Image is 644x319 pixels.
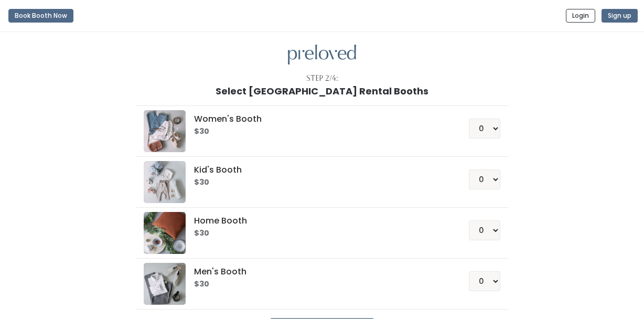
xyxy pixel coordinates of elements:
img: preloved logo [144,263,186,305]
img: preloved logo [288,45,356,65]
h5: Men's Booth [194,267,443,277]
img: preloved logo [144,212,186,254]
img: preloved logo [144,161,186,203]
h1: Select [GEOGRAPHIC_DATA] Rental Booths [216,86,428,97]
img: preloved logo [144,110,186,152]
a: Book Booth Now [8,4,73,27]
h6: $30 [194,127,443,136]
h6: $30 [194,280,443,289]
button: Sign up [602,9,638,23]
h5: Home Booth [194,216,443,226]
h6: $30 [194,229,443,238]
h5: Kid's Booth [194,165,443,175]
h5: Women's Booth [194,114,443,124]
button: Book Booth Now [8,9,73,23]
h6: $30 [194,178,443,187]
div: Step 2/4: [306,73,338,84]
button: Login [566,9,595,23]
